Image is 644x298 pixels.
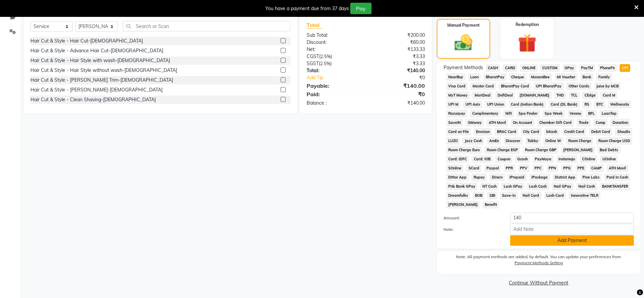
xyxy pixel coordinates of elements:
[620,64,630,72] span: UPI
[468,73,481,81] span: Loan
[510,213,634,223] input: Amount
[566,137,593,145] span: Room Charge
[486,64,500,72] span: CASH
[302,60,366,67] div: ( )
[596,137,632,145] span: Room Charge USD
[512,32,542,55] img: _gift.svg
[515,155,530,163] span: Gcash
[594,101,605,108] span: BTC
[561,146,595,154] span: [PERSON_NAME]
[589,128,612,136] span: Debit Card
[563,64,576,72] span: GPay
[510,235,634,246] button: Add Payment
[462,137,484,145] span: Jazz Cash
[486,119,508,127] span: ATH Movil
[582,91,598,99] span: CEdge
[30,57,170,64] div: Hair Cut & Style - Hair Style with wash-[DEMOGRAPHIC_DATA]
[366,60,430,67] div: ₹3.33
[516,22,539,28] label: Redemption
[598,64,617,72] span: PhonePe
[484,146,520,154] span: Room Charge EGP
[446,101,461,108] span: UPI M
[537,119,574,127] span: Chamber Gift Card
[446,146,482,154] span: Room Charge Euro
[599,110,619,117] span: LoanTap
[521,192,542,199] span: Nail Card
[504,137,523,145] span: Discover
[302,46,366,53] div: Net:
[302,74,376,81] a: Add Tip
[604,173,630,181] span: Paid in Cash
[302,82,366,90] div: Payable:
[568,110,583,117] span: Venmo
[366,53,430,60] div: ₹3.33
[556,155,577,163] span: Instamojo
[608,101,631,108] span: Wellnessta
[302,39,366,46] div: Discount:
[515,260,563,266] label: Payment Methods Setting
[472,155,493,163] span: Card: IOB
[495,128,518,136] span: BRAC Card
[529,73,552,81] span: MosamBee
[438,226,505,233] label: Note:
[446,183,478,190] span: Pnb Bank GPay
[615,128,632,136] span: Shoutlo
[533,155,554,163] span: PayMaya
[350,3,372,14] button: Pay
[472,91,493,99] span: MariDeal
[30,67,177,74] div: Hair Cut & Style - Hair Style without wash-[DEMOGRAPHIC_DATA]
[576,183,597,190] span: Nail Cash
[123,21,290,31] input: Search or Scan
[503,64,517,72] span: CARD
[265,5,349,12] div: You have a payment due from 37 days
[529,173,550,181] span: iPackage
[30,37,143,45] div: Hair Cut & Style - Hair Cut-[DEMOGRAPHIC_DATA]
[598,146,620,154] span: Bad Debts
[444,64,483,71] span: Payment Methods
[569,91,580,99] span: TCL
[302,90,366,98] div: Paid:
[366,82,430,90] div: ₹140.00
[474,128,492,136] span: Envision
[470,110,500,117] span: Complimentary
[567,82,592,90] span: Other Cards
[600,155,618,163] span: UOnline
[490,173,505,181] span: Diners
[552,183,574,190] span: Nail GPay
[544,128,559,136] span: bKash
[438,279,639,287] a: Continue Without Payment
[589,164,604,172] span: CAMP
[446,155,469,163] span: Card: IDFC
[366,46,430,53] div: ₹133.33
[484,164,501,172] span: Paypal
[30,96,156,103] div: Hair Cut & Style - Clean Shaving-[DEMOGRAPHIC_DATA]
[507,173,527,181] span: iPrepaid
[594,82,621,90] span: Juice by MCB
[600,91,617,99] span: Card M
[520,64,538,72] span: ONLINE
[593,119,607,127] span: Comp
[473,192,484,199] span: BOB
[495,91,515,99] span: DefiDeal
[30,47,163,54] div: Hair Cut & Style - Advance Hair Cut-[DEMOGRAPHIC_DATA]
[366,67,430,74] div: ₹140.00
[446,128,471,136] span: Card on File
[471,173,487,181] span: Rupay
[446,164,464,172] span: SOnline
[487,192,497,199] span: SBI
[499,82,531,90] span: BharatPay Card
[463,101,482,108] span: UPI Axis
[366,39,430,46] div: ₹60.00
[446,192,470,199] span: Dreamfolks
[500,192,518,199] span: Save-In
[495,155,512,163] span: Coupon
[320,61,330,66] span: 2.5%
[606,164,628,172] span: ATH Movil
[482,201,499,209] span: Benefit
[532,164,544,172] span: PPC
[534,82,564,90] span: UPI BharatPay
[546,164,558,172] span: PPN
[600,183,630,190] span: BANKTANSFER
[555,73,578,81] span: MI Voucher
[544,192,566,199] span: Lash Card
